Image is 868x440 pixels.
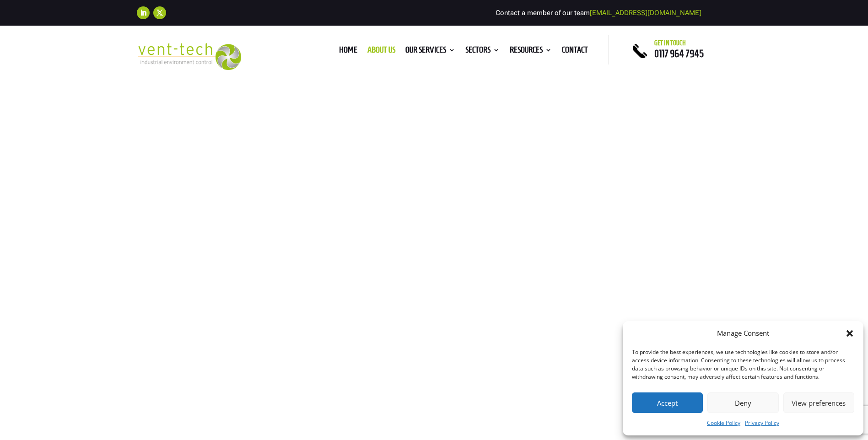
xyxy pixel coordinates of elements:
[137,43,242,70] img: 2023-09-27T08_35_16.549ZVENT-TECH---Clear-background
[717,328,769,339] div: Manage Consent
[632,392,703,413] button: Accept
[654,48,704,59] a: 0117 964 7945
[510,47,552,57] a: Resources
[367,47,395,57] a: About us
[845,329,854,338] div: Close dialog
[465,47,500,57] a: Sectors
[707,392,778,413] button: Deny
[707,418,740,429] a: Cookie Policy
[562,47,588,57] a: Contact
[339,47,357,57] a: Home
[632,348,853,381] div: To provide the best experiences, we use technologies like cookies to store and/or access device i...
[590,9,701,17] a: [EMAIL_ADDRESS][DOMAIN_NAME]
[405,47,455,57] a: Our Services
[783,392,854,413] button: View preferences
[745,418,779,429] a: Privacy Policy
[137,6,150,19] a: Follow on LinkedIn
[496,9,701,17] span: Contact a member of our team
[153,6,166,19] a: Follow on X
[654,39,686,47] span: Get in touch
